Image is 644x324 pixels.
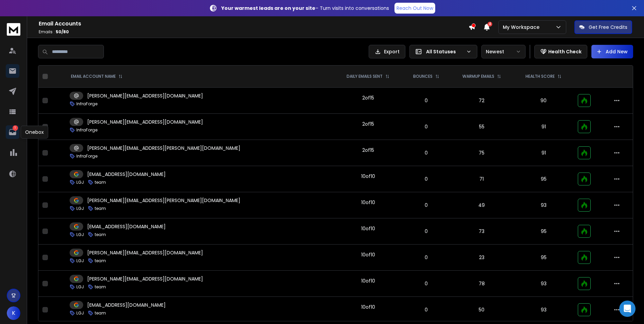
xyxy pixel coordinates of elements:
[76,180,84,185] p: LGJ
[361,225,375,232] div: 10 of 10
[407,149,446,156] p: 0
[514,140,574,166] td: 91
[87,275,203,282] p: [PERSON_NAME][EMAIL_ADDRESS][DOMAIN_NAME]
[514,88,574,114] td: 90
[407,123,446,130] p: 0
[76,284,84,290] p: LGJ
[87,171,166,178] p: [EMAIL_ADDRESS][DOMAIN_NAME]
[39,20,468,28] h1: Email Accounts
[76,127,97,133] p: InfraForge
[76,310,84,316] p: LGJ
[95,180,106,185] p: team
[95,232,106,237] p: team
[407,97,446,104] p: 0
[87,223,166,230] p: [EMAIL_ADDRESS][DOMAIN_NAME]
[407,306,446,313] p: 0
[347,74,383,79] p: DAILY EMAILS SENT
[76,206,84,211] p: LGJ
[450,218,513,245] td: 73
[6,125,19,139] a: 1
[426,48,463,55] p: All Statuses
[76,154,97,159] p: InfraForge
[450,271,513,297] td: 78
[95,310,106,316] p: team
[462,74,494,79] p: WARMUP EMAILS
[450,88,513,114] td: 72
[221,5,315,12] strong: Your warmest leads are on your site
[71,74,123,79] div: EMAIL ACCOUNT NAME
[7,306,20,320] button: K
[619,301,636,317] div: Open Intercom Messenger
[514,166,574,192] td: 95
[95,206,106,211] p: team
[21,126,48,139] div: Onebox
[7,23,20,36] img: logo
[487,22,492,26] span: 4
[450,245,513,271] td: 23
[534,45,587,58] button: Health Check
[407,202,446,209] p: 0
[514,271,574,297] td: 93
[361,173,375,180] div: 10 of 10
[397,5,433,12] p: Reach Out Now
[13,125,18,131] p: 1
[369,45,405,58] button: Export
[362,94,374,101] div: 2 of 15
[514,218,574,245] td: 95
[450,140,513,166] td: 75
[87,197,240,204] p: [PERSON_NAME][EMAIL_ADDRESS][PERSON_NAME][DOMAIN_NAME]
[361,199,375,206] div: 10 of 10
[87,119,203,125] p: [PERSON_NAME][EMAIL_ADDRESS][DOMAIN_NAME]
[503,24,542,31] p: My Workspace
[394,3,435,14] a: Reach Out Now
[362,147,374,154] div: 2 of 15
[514,114,574,140] td: 91
[56,29,69,35] span: 50 / 80
[361,304,375,310] div: 10 of 10
[450,192,513,218] td: 49
[95,258,106,264] p: team
[39,29,468,35] p: Emails :
[76,258,84,264] p: LGJ
[413,74,433,79] p: BOUNCES
[450,114,513,140] td: 55
[591,45,633,58] button: Add New
[362,121,374,127] div: 2 of 15
[450,166,513,192] td: 71
[514,245,574,271] td: 95
[221,5,389,12] p: – Turn visits into conversations
[87,92,203,99] p: [PERSON_NAME][EMAIL_ADDRESS][DOMAIN_NAME]
[87,302,166,308] p: [EMAIL_ADDRESS][DOMAIN_NAME]
[514,297,574,323] td: 93
[548,48,582,55] p: Health Check
[361,251,375,258] div: 10 of 10
[95,284,106,290] p: team
[407,228,446,235] p: 0
[526,74,555,79] p: HEALTH SCORE
[361,277,375,284] div: 10 of 10
[407,280,446,287] p: 0
[76,232,84,237] p: LGJ
[87,145,240,151] p: [PERSON_NAME][EMAIL_ADDRESS][PERSON_NAME][DOMAIN_NAME]
[481,45,526,58] button: Newest
[407,254,446,261] p: 0
[407,176,446,182] p: 0
[450,297,513,323] td: 50
[87,249,203,256] p: [PERSON_NAME][EMAIL_ADDRESS][DOMAIN_NAME]
[589,24,627,31] p: Get Free Credits
[76,101,97,107] p: InfraForge
[574,20,632,34] button: Get Free Credits
[514,192,574,218] td: 93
